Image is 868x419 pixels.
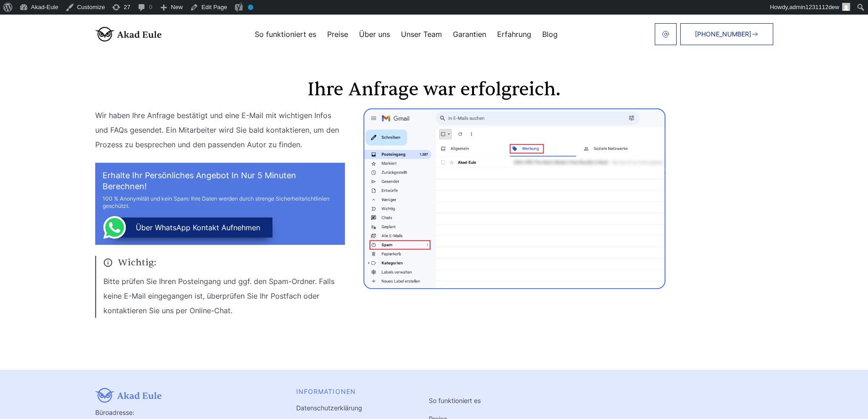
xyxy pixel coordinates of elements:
a: Datenschutzerklärung [296,404,362,412]
div: No index [248,5,253,10]
a: So funktioniert es [255,31,316,38]
p: Wir haben Ihre Anfrage bestätigt und eine E-Mail mit wichtigen Infos und FAQs gesendet. Ein Mitar... [95,108,345,152]
img: email [662,31,669,38]
span: [PHONE_NUMBER] [695,31,751,38]
a: [PHONE_NUMBER] [680,23,773,45]
img: logo [95,27,162,41]
div: INFORMATIONEN [296,388,403,395]
a: So funktioniert es [429,397,481,404]
img: thanks [363,108,666,289]
h1: Ihre Anfrage war erfolgreich. [95,81,773,99]
a: Erfahrung [497,31,531,38]
h2: Erhalte Ihr persönliches Angebot in nur 5 Minuten berechnen! [103,170,338,192]
div: 100 % Anonymität und kein Spam: Ihre Daten werden durch strenge Sicherheitsrichtlinien geschützt. [103,195,338,210]
p: Bitte prüfen Sie Ihren Posteingang und ggf. den Spam-Ordner. Falls keine E-Mail eingegangen ist, ... [103,274,345,318]
span: Wichtig: [103,256,345,269]
span: admin1231112dew [789,4,839,10]
a: Garantien [453,31,486,38]
a: Über uns [359,31,390,38]
a: Preise [327,31,348,38]
a: Unser Team [401,31,442,38]
a: Blog [542,31,558,38]
button: über WhatsApp Kontakt aufnehmen [109,217,272,238]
